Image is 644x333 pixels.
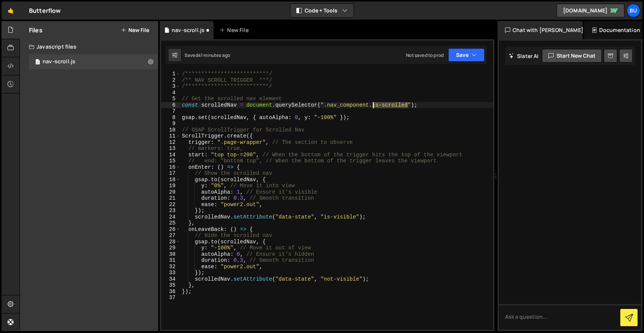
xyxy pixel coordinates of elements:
a: 🤙 [2,2,20,20]
div: 8 [161,115,180,121]
div: 14 [161,152,180,158]
div: Documentation [584,21,642,39]
button: Save [448,48,485,62]
a: [DOMAIN_NAME] [557,4,624,17]
div: 9 [161,121,180,127]
div: 15 [161,158,180,164]
div: 5 [161,96,180,102]
div: 1 [161,71,180,77]
div: 20 [161,189,180,196]
button: Start new chat [542,49,602,63]
div: 32 [161,264,180,270]
div: Butterflow [29,6,61,15]
div: 27 [161,232,180,239]
div: Chat with [PERSON_NAME] [497,21,583,39]
div: 25 [161,220,180,226]
div: nav-scroll.js [172,26,204,34]
div: 2 [161,77,180,84]
div: 21 [161,195,180,202]
div: nav-scroll.js [43,58,75,65]
div: 23 [161,208,180,214]
div: 19 [161,183,180,189]
h2: Slater AI [509,52,539,60]
div: 33 [161,270,180,276]
div: 31 [161,257,180,264]
div: Javascript files [20,39,158,54]
div: 17 [161,170,180,177]
div: New File [220,26,251,34]
div: 18 [161,177,180,183]
div: 12 [161,139,180,146]
div: Saved [185,52,230,58]
div: 13 [161,145,180,152]
button: New File [121,27,149,33]
div: 37 [161,295,180,301]
a: Bu [627,4,640,17]
div: 29 [161,245,180,251]
div: 28 [161,239,180,245]
div: 7 [161,108,180,115]
div: 24 [161,214,180,220]
div: 35 [161,282,180,289]
div: 3 [161,83,180,90]
div: 6 [161,102,180,108]
h2: Files [29,26,43,34]
div: 11 [161,133,180,139]
div: 41 minutes ago [198,52,230,58]
div: 10 [161,127,180,133]
div: Not saved to prod [406,52,444,58]
div: 26 [161,226,180,233]
div: 22 [161,202,180,208]
div: 16969/46538.js [29,54,158,69]
div: 30 [161,251,180,258]
span: 1 [35,60,40,66]
div: 36 [161,289,180,295]
button: Code + Tools [290,4,354,17]
div: 4 [161,90,180,96]
div: 34 [161,276,180,283]
div: 16 [161,164,180,171]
